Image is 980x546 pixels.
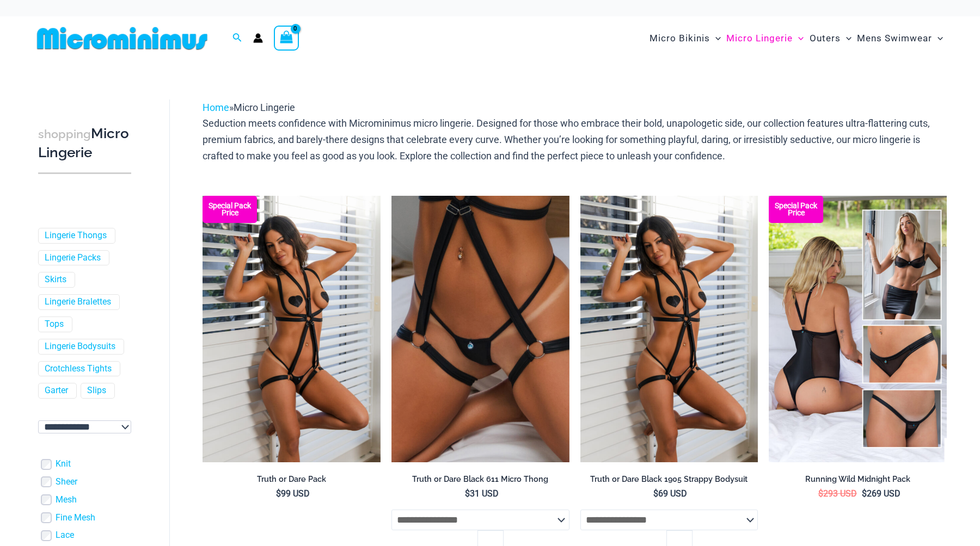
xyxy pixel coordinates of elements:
span: Mens Swimwear [857,24,932,52]
nav: Site Navigation [645,20,947,57]
a: Truth or Dare Black 1905 Strappy Bodysuit [580,474,758,488]
a: Fine Mesh [56,512,95,524]
a: Search icon link [232,32,242,45]
h2: Truth or Dare Pack [203,474,381,485]
a: OutersMenu ToggleMenu Toggle [807,22,854,55]
a: Sheer [56,476,77,488]
a: Micro LingerieMenu ToggleMenu Toggle [724,22,806,55]
bdi: 269 USD [862,488,901,499]
a: Home [203,102,229,113]
img: All Styles (1) [769,196,947,462]
select: wpc-taxonomy-pa_color-745982 [38,420,131,433]
span: shopping [38,127,91,141]
a: Account icon link [253,33,263,43]
span: $ [862,488,867,499]
h2: Truth or Dare Black 1905 Strappy Bodysuit [580,474,758,485]
a: Lace [56,530,74,541]
bdi: 31 USD [465,488,499,499]
span: Micro Bikinis [650,24,710,52]
span: Menu Toggle [841,24,852,52]
a: Mens SwimwearMenu ToggleMenu Toggle [854,22,946,55]
h2: Running Wild Midnight Pack [769,474,947,485]
img: MM SHOP LOGO FLAT [33,26,212,51]
bdi: 69 USD [653,488,687,499]
span: Menu Toggle [932,24,943,52]
a: View Shopping Cart, empty [274,26,299,51]
span: » [203,102,295,113]
a: Truth or Dare Black 611 Micro Thong [391,474,569,488]
span: Micro Lingerie [234,102,295,113]
a: Lingerie Bodysuits [45,341,115,352]
span: Menu Toggle [793,24,804,52]
span: Micro Lingerie [726,24,793,52]
a: Micro BikinisMenu ToggleMenu Toggle [647,22,724,55]
a: Running Wild Midnight Pack [769,474,947,488]
a: Knit [56,458,71,470]
b: Special Pack Price [203,202,257,216]
h3: Micro Lingerie [38,125,131,162]
a: Truth or Dare Pack [203,474,381,488]
img: Truth or Dare Black Micro 02 [391,196,569,462]
a: Mesh [56,494,77,506]
span: $ [653,488,658,499]
span: $ [465,488,470,499]
p: Seduction meets confidence with Microminimus micro lingerie. Designed for those who embrace their... [203,115,947,164]
img: Truth or Dare Black 1905 Bodysuit 611 Micro 07 [580,196,758,462]
span: $ [276,488,281,499]
a: Truth or Dare Black 1905 Bodysuit 611 Micro 07 Truth or Dare Black 1905 Bodysuit 611 Micro 06Trut... [203,196,381,462]
span: $ [818,488,823,499]
img: Truth or Dare Black 1905 Bodysuit 611 Micro 07 [203,196,381,462]
a: Truth or Dare Black Micro 02Truth or Dare Black 1905 Bodysuit 611 Micro 12Truth or Dare Black 190... [391,196,569,462]
a: Slips [87,385,106,396]
a: All Styles (1) Running Wild Midnight 1052 Top 6512 Bottom 04Running Wild Midnight 1052 Top 6512 B... [769,196,947,462]
a: Tops [45,319,64,330]
h2: Truth or Dare Black 611 Micro Thong [391,474,569,485]
b: Special Pack Price [769,202,823,216]
a: Lingerie Bralettes [45,296,111,308]
span: Menu Toggle [710,24,721,52]
a: Lingerie Thongs [45,230,107,241]
a: Skirts [45,274,66,286]
bdi: 99 USD [276,488,310,499]
a: Garter [45,385,68,396]
a: Truth or Dare Black 1905 Bodysuit 611 Micro 07Truth or Dare Black 1905 Bodysuit 611 Micro 05Truth... [580,196,758,462]
bdi: 293 USD [818,488,857,499]
a: Lingerie Packs [45,252,101,264]
a: Crotchless Tights [45,363,112,375]
span: Outers [810,24,841,52]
